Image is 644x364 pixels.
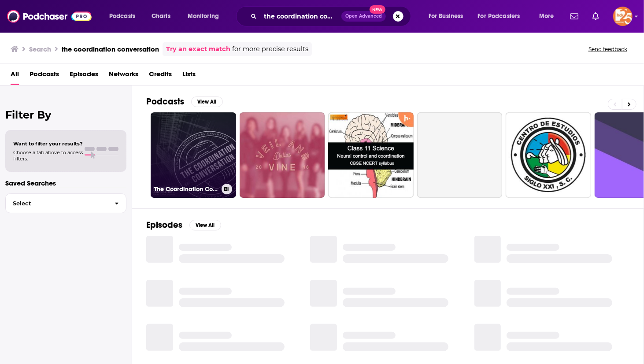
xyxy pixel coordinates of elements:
span: For Podcasters [478,10,520,22]
a: Credits [149,67,172,85]
a: Podcasts [30,67,59,85]
span: New [370,5,385,14]
a: Try an exact match [166,44,230,54]
a: Lists [182,67,196,85]
span: Open Advanced [345,14,382,19]
a: Charts [146,9,176,23]
h2: Podcasts [146,96,184,107]
button: open menu [533,9,565,23]
span: More [539,10,554,22]
h3: the coordination conversation [62,45,159,53]
a: Episodes [70,67,98,85]
h3: The Coordination Conversation [154,186,218,193]
h2: Filter By [5,108,126,121]
img: User Profile [613,7,633,26]
button: open menu [103,9,147,23]
a: Networks [109,67,138,85]
button: Open AdvancedNew [341,11,386,22]
span: Podcasts [109,10,135,22]
p: Saved Searches [5,179,126,187]
button: View All [189,220,221,230]
div: Search podcasts, credits, & more... [244,6,419,26]
span: Logged in as kerrifulks [613,7,633,26]
h3: Search [29,45,51,53]
span: for more precise results [232,44,308,54]
a: EpisodesView All [146,219,221,230]
a: Show notifications dropdown [567,9,582,24]
button: open menu [472,9,533,23]
a: All [11,67,19,85]
button: Send feedback [586,45,630,53]
span: Charts [152,10,170,22]
button: Select [5,193,126,213]
a: The Coordination Conversation [151,112,236,198]
img: Podchaser - Follow, Share and Rate Podcasts [7,8,92,25]
button: open menu [181,9,230,23]
button: Show profile menu [613,7,633,26]
a: Show notifications dropdown [589,9,603,24]
span: Choose a tab above to access filters. [13,149,83,162]
button: open menu [422,9,474,23]
input: Search podcasts, credits, & more... [260,9,341,23]
span: Monitoring [188,10,219,22]
h2: Episodes [146,219,182,230]
button: View All [191,97,223,107]
span: Want to filter your results? [13,141,83,147]
span: For Business [429,10,463,22]
a: PodcastsView All [146,96,223,107]
span: Select [6,201,107,206]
